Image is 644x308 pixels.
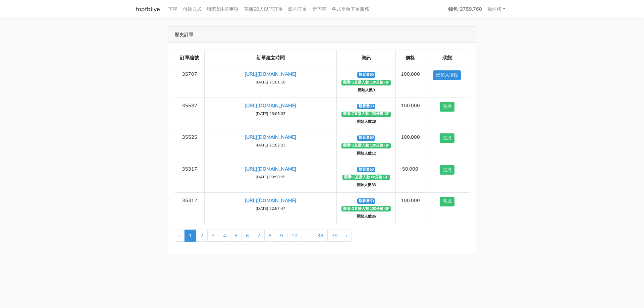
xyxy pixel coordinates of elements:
[440,165,454,175] button: 完成
[245,197,297,204] a: [URL][DOMAIN_NAME]
[329,3,372,16] a: 各式平台下單服務
[253,230,265,242] a: 7
[180,3,204,16] a: 付款方式
[485,3,508,16] a: 張浩榜
[245,166,297,172] a: [URL][DOMAIN_NAME]
[440,102,454,112] button: 完成
[207,230,219,242] a: 3
[287,230,302,242] a: 10
[241,230,253,242] a: 6
[395,66,425,98] td: 100.000
[219,230,230,242] a: 4
[165,3,180,16] a: 下單
[395,50,425,66] th: 價格
[175,129,205,161] td: 35525
[357,72,375,77] span: 觀看量50
[245,102,297,109] a: [URL][DOMAIN_NAME]
[241,3,285,16] a: 直播50人以下訂單
[357,198,375,204] span: 觀看量50
[256,142,285,148] small: [DATE] 21:02:23
[341,80,391,85] span: 觀看IG直播人數 120分鐘 GP
[355,182,377,188] span: 開始人數33
[175,66,205,98] td: 35707
[327,230,342,242] a: 39
[341,112,391,117] span: 觀看IG直播人數 120分鐘 GP
[357,104,375,109] span: 觀看量50
[395,192,425,224] td: 100.000
[204,3,241,16] a: 聯繫&注意事項
[357,167,375,172] span: 觀看量50
[245,134,297,140] a: [URL][DOMAIN_NAME]
[196,230,208,242] a: 2
[256,174,285,180] small: [DATE] 00:58:55
[433,70,461,80] button: 已加入排程
[230,230,242,242] a: 5
[357,135,375,141] span: 觀看量50
[256,206,285,211] small: [DATE] 22:57:47
[313,230,328,242] a: 38
[341,143,391,148] span: 觀看IG直播人數 120分鐘 GP
[175,230,185,242] li: « Previous
[175,50,205,66] th: 訂單編號
[355,214,377,219] span: 開始人數85
[356,88,376,93] span: 開始人數0
[136,3,160,16] a: topfblive
[355,151,377,156] span: 開始人數12
[395,98,425,129] td: 100.000
[448,6,482,12] strong: 錢包: 2759.760
[342,175,390,180] span: 觀看IG直播人數 60分鐘 GP
[395,161,425,192] td: 50.000
[440,133,454,143] button: 完成
[440,197,454,206] button: 完成
[175,98,205,129] td: 35532
[204,50,337,66] th: 訂單建立時間
[395,129,425,161] td: 100.000
[341,206,391,211] span: 觀看IG直播人數 120分鐘 GP
[342,230,352,242] a: Next »
[245,71,297,77] a: [URL][DOMAIN_NAME]
[337,50,395,66] th: 資訊
[276,230,287,242] a: 9
[256,111,285,116] small: [DATE] 23:06:03
[425,50,469,66] th: 狀態
[168,27,476,43] div: 歷史訂單
[264,230,276,242] a: 8
[256,79,285,85] small: [DATE] 21:01:18
[310,3,329,16] a: 新下單
[445,3,485,16] a: 錢包: 2759.760
[184,230,196,242] span: 1
[175,192,205,224] td: 35312
[285,3,310,16] a: 影片訂單
[355,119,377,125] span: 開始人數26
[175,161,205,192] td: 35317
